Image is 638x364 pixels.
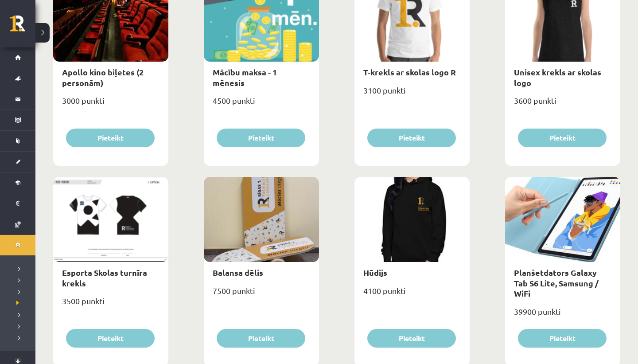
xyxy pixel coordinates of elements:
div: 3500 punkti [53,294,168,316]
button: Pieteikt [217,129,305,147]
button: Pieteikt [518,129,607,147]
div: 4500 punkti [204,93,319,115]
button: Pieteikt [66,129,155,147]
div: 3000 punkti [53,93,168,115]
a: Unisex krekls ar skolas logo [514,67,601,87]
div: 39900 punkti [505,304,620,326]
div: 4100 punkti [354,283,470,305]
a: Hūdijs [363,267,387,278]
a: Apollo kino biļetes (2 personām) [62,67,144,87]
button: Pieteikt [518,329,607,348]
a: Balansa dēlis [213,267,263,278]
a: Planšetdators Galaxy Tab S6 Lite, Samsung / WiFi [514,267,599,298]
div: 3100 punkti [354,83,470,105]
a: Mācību maksa - 1 mēnesis [213,67,277,87]
div: 7500 punkti [204,283,319,305]
button: Pieteikt [66,329,155,348]
a: Rīgas 1. Tālmācības vidusskola [10,16,35,38]
button: Pieteikt [367,129,456,147]
button: Pieteikt [367,329,456,348]
div: 3600 punkti [505,93,620,115]
a: Esporta Skolas turnīra krekls [62,267,147,288]
a: T-krekls ar skolas logo R [363,67,456,77]
button: Pieteikt [217,329,305,348]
